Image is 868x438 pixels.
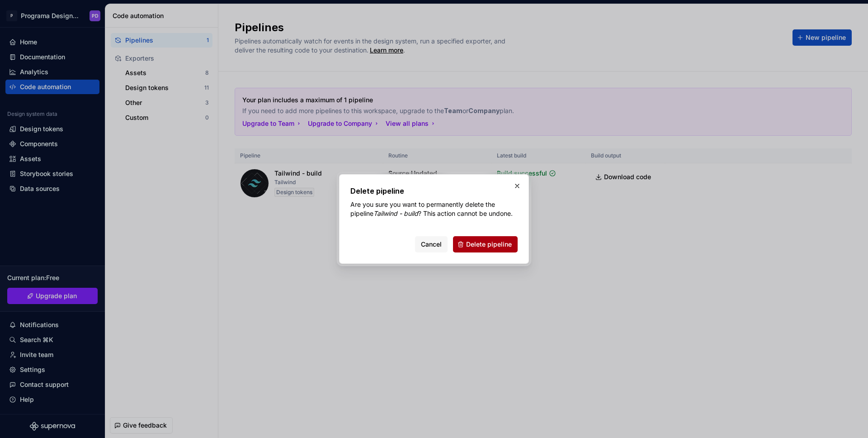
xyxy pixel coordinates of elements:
[350,186,518,196] h2: Delete pipeline
[373,209,418,217] i: Tailwind - build
[421,240,442,249] span: Cancel
[350,200,518,218] p: Are you sure you want to permanently delete the pipeline ? This action cannot be undone.
[453,236,518,252] button: Delete pipeline
[466,240,512,249] span: Delete pipeline
[415,236,448,252] button: Cancel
